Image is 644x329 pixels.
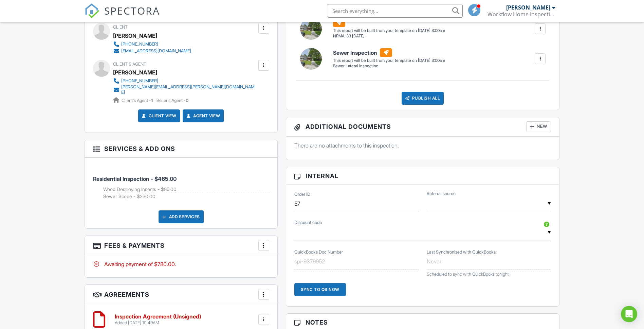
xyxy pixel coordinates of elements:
[333,63,445,69] div: Sewer Lateral Inspection
[294,249,343,255] label: QuickBooks Doc Number
[333,28,445,33] div: This report will be built from your template on [DATE] 3:00am
[121,84,257,95] div: [PERSON_NAME][EMAIL_ADDRESS][PERSON_NAME][DOMAIN_NAME]
[185,112,220,119] a: Agent View
[487,11,555,18] div: Workflow Home Inspections
[93,260,269,268] div: Awaiting payment of $780.00.
[113,84,257,95] a: [PERSON_NAME][EMAIL_ADDRESS][PERSON_NAME][DOMAIN_NAME]
[141,112,177,119] a: Client View
[327,4,463,18] input: Search everything...
[333,48,445,57] h6: Sewer Inspection
[113,77,257,84] a: [PHONE_NUMBER]
[122,98,154,103] span: Client's Agent -
[113,31,157,41] div: [PERSON_NAME]
[427,191,456,197] label: Referral source
[294,191,310,197] label: Order ID
[113,62,146,67] span: Client's Agent
[333,58,445,63] div: This report will be built from your template on [DATE] 3:00am
[103,186,269,193] li: Add on: Wood Destroying Insects
[157,98,188,103] span: Seller's Agent -
[113,41,191,48] a: [PHONE_NUMBER]
[85,285,277,304] h3: Agreements
[115,320,201,326] div: Added [DATE] 10:49AM
[286,167,559,185] h3: Internal
[115,314,201,326] a: Inspection Agreement (Unsigned) Added [DATE] 10:49AM
[286,117,559,137] h3: Additional Documents
[621,306,637,322] div: Open Intercom Messenger
[121,78,158,84] div: [PHONE_NUMBER]
[85,140,277,158] h3: Services & Add ons
[85,9,160,23] a: SPECTORA
[113,48,191,54] a: [EMAIL_ADDRESS][DOMAIN_NAME]
[294,142,551,149] p: There are no attachments to this inspection.
[85,3,99,18] img: The Best Home Inspection Software - Spectora
[526,121,551,132] div: New
[93,163,269,205] li: Service: Residential Inspection
[333,33,445,39] div: NPMA-33 [DATE]
[402,92,444,105] div: Publish All
[427,272,509,277] span: Scheduled to sync with QuickBooks tonight
[85,236,277,255] h3: Fees & Payments
[121,48,191,54] div: [EMAIL_ADDRESS][DOMAIN_NAME]
[113,24,128,30] span: Client
[121,41,158,47] div: [PHONE_NUMBER]
[159,210,204,223] div: Add Services
[506,4,550,11] div: [PERSON_NAME]
[294,220,322,226] label: Discount code
[186,98,188,103] strong: 0
[103,193,269,200] li: Add on: Sewer Scope
[427,249,497,255] label: Last Synchronized with QuickBooks:
[113,67,157,77] a: [PERSON_NAME]
[151,98,153,103] strong: 1
[294,283,346,296] div: Sync to QB Now
[115,314,201,320] h6: Inspection Agreement (Unsigned)
[104,3,160,18] span: SPECTORA
[93,175,177,182] span: Residential Inspection - $465.00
